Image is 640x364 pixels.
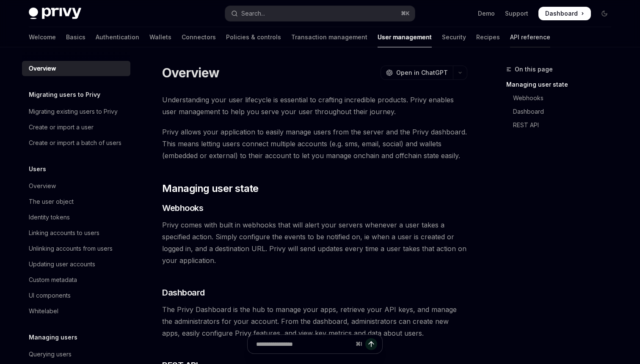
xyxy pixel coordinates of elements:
span: Privy allows your application to easily manage users from the server and the Privy dashboard. Thi... [162,126,467,161]
a: Wallets [149,27,171,47]
div: Search... [241,8,265,19]
a: Dashboard [506,105,618,118]
a: Security [442,27,466,47]
a: Migrating existing users to Privy [22,104,130,119]
span: Understanding your user lifecycle is essential to crafting incredible products. Privy enables use... [162,94,467,118]
a: API reference [510,27,550,47]
a: REST API [506,118,618,132]
div: Querying users [29,349,72,359]
a: Create or import a batch of users [22,135,130,151]
a: Transaction management [291,27,367,47]
span: Webhooks [162,202,203,214]
a: Overview [22,61,130,76]
span: Open in ChatGPT [396,68,448,77]
a: Webhooks [506,91,618,105]
div: Migrating existing users to Privy [29,107,118,117]
a: Managing user state [506,78,618,91]
h5: Managing users [29,332,77,342]
div: Updating user accounts [29,259,95,269]
div: Create or import a user [29,122,94,132]
a: Welcome [29,27,56,47]
a: The user object [22,194,130,209]
a: UI components [22,288,130,303]
a: Authentication [96,27,139,47]
a: Whitelabel [22,304,130,319]
button: Open in ChatGPT [381,66,453,80]
span: Managing user state [162,182,259,195]
div: Create or import a batch of users [29,138,121,148]
span: ⌘ K [401,10,410,17]
div: Overview [29,63,56,74]
div: UI components [29,290,71,301]
span: Dashboard [162,287,205,298]
a: Create or import a user [22,120,130,135]
div: Custom metadata [29,275,77,285]
div: Overview [29,181,56,191]
h1: Overview [162,65,219,80]
span: The Privy Dashboard is the hub to manage your apps, retrieve your API keys, and manage the admini... [162,304,467,339]
a: Connectors [182,27,216,47]
h5: Users [29,164,46,174]
button: Send message [365,338,377,350]
a: Identity tokens [22,210,130,225]
a: Linking accounts to users [22,225,130,241]
div: Linking accounts to users [29,228,99,238]
input: Ask a question... [256,335,352,353]
button: Toggle dark mode [598,7,611,20]
div: Whitelabel [29,306,58,316]
span: Dashboard [545,9,578,18]
span: Privy comes with built in webhooks that will alert your servers whenever a user takes a specified... [162,219,467,266]
span: On this page [515,64,553,74]
img: dark logo [29,8,81,19]
div: The user object [29,197,74,207]
a: Recipes [476,27,500,47]
a: Querying users [22,347,130,362]
a: Updating user accounts [22,257,130,272]
a: Policies & controls [226,27,281,47]
a: Overview [22,178,130,194]
a: Dashboard [538,7,591,20]
button: Open search [225,6,415,21]
a: Unlinking accounts from users [22,241,130,256]
h5: Migrating users to Privy [29,90,100,100]
a: User management [378,27,432,47]
a: Basics [66,27,86,47]
div: Identity tokens [29,212,70,222]
div: Unlinking accounts from users [29,244,113,254]
a: Support [505,9,528,18]
a: Demo [478,9,495,18]
a: Custom metadata [22,272,130,287]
